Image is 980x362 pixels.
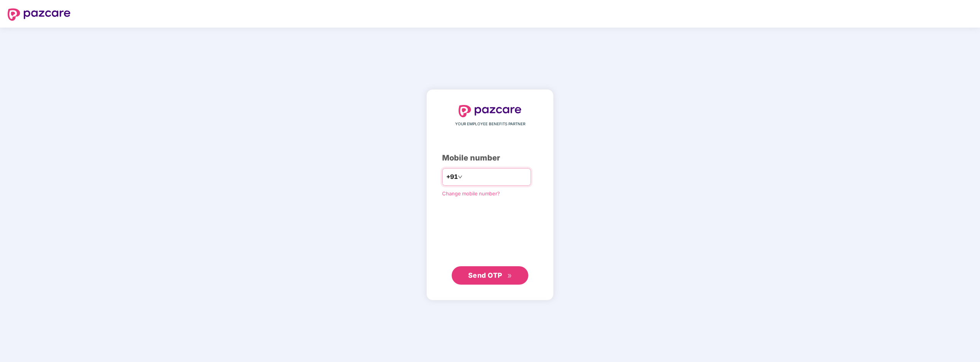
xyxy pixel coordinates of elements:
button: Send OTPdouble-right [452,266,528,285]
span: double-right [507,274,512,278]
span: Send OTP [468,271,502,279]
div: Mobile number [442,152,538,164]
img: logo [8,8,70,21]
img: logo [459,105,521,117]
a: Change mobile number? [442,190,500,197]
span: YOUR EMPLOYEE BENEFITS PARTNER [455,121,525,127]
span: +91 [446,172,458,182]
span: down [458,175,462,179]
